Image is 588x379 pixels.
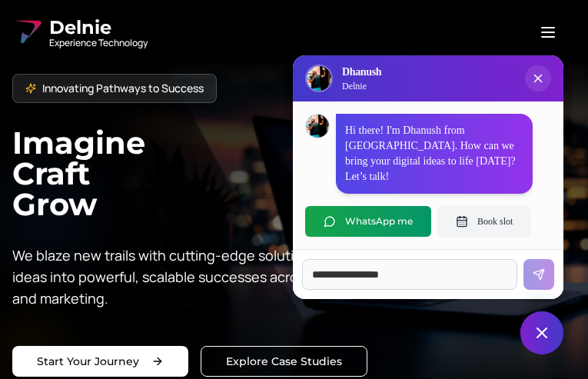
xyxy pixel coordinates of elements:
button: Close chat [520,311,563,354]
button: Close chat popup [525,65,551,91]
p: Delnie [342,80,381,92]
span: Experience Technology [49,37,148,49]
button: Open menu [520,17,576,48]
button: Book slot [437,206,531,237]
span: Innovating Pathways to Success [42,81,204,96]
span: Delnie [49,15,148,40]
a: Start your project with us [12,346,188,377]
img: Delnie Logo [12,17,43,48]
button: WhatsApp me [305,206,431,237]
img: Delnie Logo [307,66,331,91]
a: Explore our solutions [201,346,367,377]
h3: Dhanush [342,65,381,80]
p: We blaze new trails with cutting-edge solutions, turning ambitious ideas into powerful, scalable ... [12,244,455,309]
img: Dhanush [306,115,329,138]
h1: Imagine Craft Grow [12,128,576,220]
a: Delnie Logo Full [12,15,148,49]
p: Hi there! I'm Dhanush from [GEOGRAPHIC_DATA]. How can we bring your digital ideas to life [DATE]?... [345,123,523,185]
